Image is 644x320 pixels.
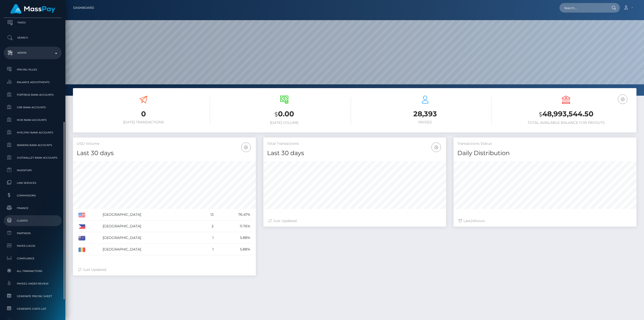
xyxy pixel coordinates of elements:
[78,247,85,252] img: RO.png
[6,167,60,173] span: Inventory
[6,268,60,274] span: All Transactions
[6,293,60,299] span: Generate Pricing Sheet
[4,203,62,214] a: Finance
[199,221,215,232] td: 2
[4,152,62,163] a: JustWallet Bank Accounts
[4,31,62,44] a: Search
[4,228,62,239] a: Partners
[215,232,252,244] td: 5.88%
[6,19,60,26] p: Taxes
[78,224,85,229] img: PH.png
[4,165,62,176] a: Inventory
[4,89,62,100] a: Fortress Bank Accounts
[4,303,62,314] a: Generate Costs List
[77,141,252,146] h5: USD Volume
[4,177,62,188] a: Link Services
[218,109,351,119] h3: 0.00
[471,219,475,223] span: 24
[4,215,62,226] a: Clients
[101,232,199,244] td: [GEOGRAPHIC_DATA]
[6,67,60,73] span: Pricing Rules
[101,244,199,255] td: [GEOGRAPHIC_DATA]
[358,120,492,124] h6: Payees
[457,149,633,158] h4: Daily Distribution
[499,109,633,119] h3: 48,993,544.50
[4,127,62,138] a: MyEUPay Bank Accounts
[4,47,62,59] a: Admin
[101,209,199,221] td: [GEOGRAPHIC_DATA]
[539,111,542,118] small: $
[6,142,60,148] span: Ibanera Bank Accounts
[6,92,60,98] span: Fortress Bank Accounts
[6,281,60,287] span: Payees under Review
[499,121,633,125] h6: Total Available Balance for Payouts
[6,34,60,42] p: Search
[6,155,60,161] span: JustWallet Bank Accounts
[6,117,60,123] span: MCB Bank Accounts
[6,180,60,186] span: Link Services
[101,221,199,232] td: [GEOGRAPHIC_DATA]
[6,243,60,249] span: Payer Logos
[77,109,210,119] h3: 0
[4,240,62,251] a: Payer Logos
[4,278,62,289] a: Payees under Review
[4,115,62,125] a: MCB Bank Accounts
[78,236,85,240] img: AU.png
[267,141,442,146] h5: Total Transactions
[199,232,215,244] td: 1
[6,130,60,135] span: MyEUPay Bank Accounts
[4,266,62,276] a: All Transactions
[215,209,252,221] td: 76.47%
[199,244,215,255] td: 1
[77,149,252,158] h4: Last 30 days
[10,4,55,14] img: MassPay Logo
[6,230,60,236] span: Partners
[4,77,62,88] a: Balance Adjustments
[4,16,62,29] a: Taxes
[4,253,62,264] a: Compliance
[457,141,633,146] h5: Transactions Status
[6,79,60,85] span: Balance Adjustments
[6,256,60,261] span: Compliance
[4,102,62,113] a: CRB Bank Accounts
[268,218,441,224] div: Just Updated
[6,218,60,224] span: Clients
[6,49,60,57] p: Admin
[199,209,215,221] td: 13
[358,109,492,119] h3: 28,393
[6,193,60,198] span: Commissions
[73,3,94,13] a: Dashboard
[274,111,278,118] small: $
[78,267,251,272] div: Just Updated
[4,140,62,151] a: Ibanera Bank Accounts
[215,244,252,255] td: 5.88%
[215,221,252,232] td: 11.76%
[6,205,60,211] span: Finance
[559,3,607,13] input: Search...
[77,120,210,124] h6: [DATE] Transactions
[4,190,62,201] a: Commissions
[218,121,351,125] h6: [DATE] Volume
[4,64,62,75] a: Pricing Rules
[459,218,631,224] div: Last hours
[6,306,60,312] span: Generate Costs List
[4,291,62,302] a: Generate Pricing Sheet
[78,213,85,217] img: US.png
[267,149,442,158] h4: Last 30 days
[6,104,60,110] span: CRB Bank Accounts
